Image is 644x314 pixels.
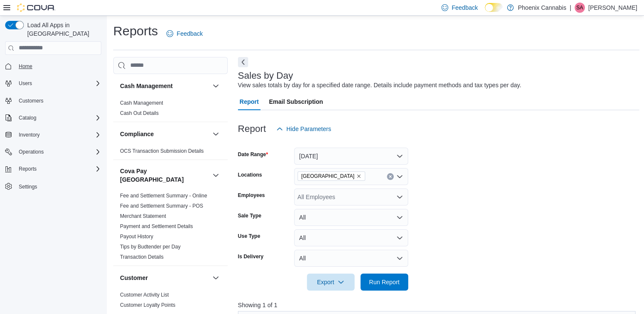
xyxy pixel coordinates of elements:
[294,148,408,165] button: [DATE]
[24,21,101,38] span: Load All Apps in [GEOGRAPHIC_DATA]
[301,172,355,180] span: [GEOGRAPHIC_DATA]
[15,96,47,106] a: Customers
[113,191,228,265] div: Cova Pay [GEOGRAPHIC_DATA]
[238,192,265,199] label: Employees
[294,250,408,267] button: All
[113,23,158,40] h1: Reports
[396,194,403,200] button: Open list of options
[238,253,263,260] label: Is Delivery
[19,131,40,138] span: Inventory
[238,151,268,158] label: Date Range
[19,114,36,121] span: Catalog
[19,63,32,70] span: Home
[19,80,32,87] span: Users
[120,193,207,199] a: Fee and Settlement Summary - Online
[15,164,101,174] span: Reports
[15,61,101,71] span: Home
[120,167,209,184] button: Cova Pay [GEOGRAPHIC_DATA]
[211,81,221,91] button: Cash Management
[15,147,101,157] span: Operations
[120,213,166,219] a: Merchant Statement
[120,110,159,116] a: Cash Out Details
[2,60,105,72] button: Home
[177,29,203,38] span: Feedback
[120,223,193,230] span: Payment and Settlement Details
[211,170,221,180] button: Cova Pay [GEOGRAPHIC_DATA]
[294,209,408,226] button: All
[238,301,640,309] p: Showing 1 of 1
[240,93,259,110] span: Report
[120,192,207,199] span: Fee and Settlement Summary - Online
[211,129,221,139] button: Compliance
[120,223,193,229] a: Payment and Settlement Details
[238,124,266,134] h3: Report
[396,173,403,180] button: Open list of options
[518,3,567,13] p: Phoenix Cannabis
[120,274,148,282] h3: Customer
[120,302,175,308] span: Customer Loyalty Points
[15,78,101,88] span: Users
[2,146,105,158] button: Operations
[120,130,209,138] button: Compliance
[120,244,180,250] a: Tips by Budtender per Day
[485,12,485,12] span: Dark Mode
[120,254,163,260] a: Transaction Details
[120,254,163,260] span: Transaction Details
[120,243,180,250] span: Tips by Budtender per Day
[120,100,163,106] span: Cash Management
[120,148,204,154] a: OCS Transaction Submission Details
[120,130,154,138] h3: Compliance
[2,94,105,107] button: Customers
[120,302,175,308] a: Customer Loyalty Points
[15,61,36,71] a: Home
[120,234,153,240] a: Payout History
[120,203,203,209] span: Fee and Settlement Summary - POS
[286,125,331,133] span: Hide Parameters
[294,229,408,246] button: All
[452,3,478,12] span: Feedback
[211,273,221,283] button: Customer
[19,148,44,155] span: Operations
[17,3,55,12] img: Cova
[238,171,262,178] label: Locations
[15,78,35,88] button: Users
[15,130,101,140] span: Inventory
[163,25,206,42] a: Feedback
[269,93,323,110] span: Email Subscription
[238,71,293,81] h3: Sales by Day
[120,110,159,117] span: Cash Out Details
[238,212,261,219] label: Sale Type
[15,181,101,191] span: Settings
[361,274,408,291] button: Run Report
[238,233,260,240] label: Use Type
[2,112,105,124] button: Catalog
[120,233,153,240] span: Payout History
[15,164,40,174] button: Reports
[356,174,361,179] button: Remove University Shops Plaza from selection in this group
[15,113,40,123] button: Catalog
[120,100,163,106] a: Cash Management
[2,77,105,89] button: Users
[2,129,105,141] button: Inventory
[15,182,40,192] a: Settings
[15,130,43,140] button: Inventory
[2,163,105,175] button: Reports
[307,274,355,291] button: Export
[120,292,169,298] a: Customer Activity List
[15,113,101,123] span: Catalog
[19,183,37,190] span: Settings
[113,98,228,122] div: Cash Management
[575,3,585,13] div: Sam Abdallah
[387,173,394,180] button: Clear input
[238,81,521,90] div: View sales totals by day for a specified date range. Details include payment methods and tax type...
[19,166,37,172] span: Reports
[588,3,637,13] p: [PERSON_NAME]
[576,3,583,13] span: SA
[19,97,43,104] span: Customers
[369,278,400,286] span: Run Report
[273,120,335,137] button: Hide Parameters
[120,82,173,90] h3: Cash Management
[298,171,365,181] span: University Shops Plaza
